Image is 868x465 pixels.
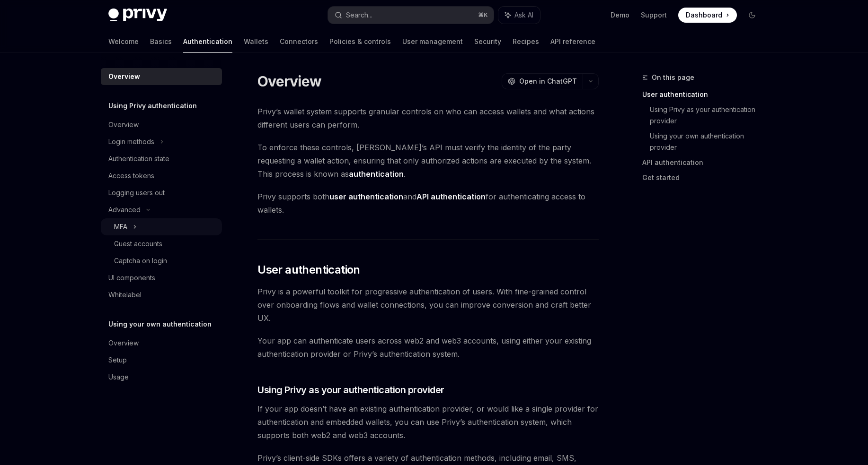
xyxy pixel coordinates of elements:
a: Overview [101,335,222,352]
strong: authentication [349,169,404,179]
span: Privy is a powerful toolkit for progressive authentication of users. With fine-grained control ov... [257,285,599,325]
div: Login methods [108,136,154,147]
a: User authentication [642,87,767,102]
strong: API authentication [416,192,486,201]
a: User management [402,30,463,53]
span: If your app doesn’t have an existing authentication provider, or would like a single provider for... [257,402,599,442]
div: Whitelabel [108,289,142,301]
div: Guest accounts [114,238,162,250]
button: Search...⌘K [328,7,494,24]
span: To enforce these controls, [PERSON_NAME]’s API must verify the identity of the party requesting a... [257,141,599,181]
a: Usage [101,369,222,386]
a: Access tokens [101,167,222,184]
a: UI components [101,269,222,286]
a: Demo [611,10,629,20]
a: Guest accounts [101,235,222,252]
span: Ask AI [514,10,533,20]
a: Basics [150,30,172,53]
button: Toggle dark mode [744,8,760,23]
a: Authentication [183,30,232,53]
a: Support [641,10,667,20]
a: Captcha on login [101,252,222,269]
div: MFA [114,221,127,232]
a: Setup [101,352,222,369]
span: Using Privy as your authentication provider [257,383,444,396]
a: API reference [550,30,595,53]
div: UI components [108,272,155,284]
div: Search... [346,9,372,21]
h5: Using Privy authentication [108,100,197,112]
a: Overview [101,68,222,85]
span: User authentication [257,262,360,277]
div: Overview [108,337,139,349]
a: Recipes [513,30,539,53]
a: Security [474,30,501,53]
button: Ask AI [498,7,540,24]
a: Logging users out [101,184,222,201]
a: Welcome [108,30,139,53]
div: Authentication state [108,153,169,164]
h5: Using your own authentication [108,319,212,330]
span: ⌘ K [478,11,488,19]
div: Overview [108,119,139,130]
div: Captcha on login [114,255,167,267]
div: Overview [108,71,140,82]
button: Open in ChatGPT [502,73,583,89]
a: Get started [642,170,767,185]
h1: Overview [257,73,321,90]
div: Logging users out [108,187,165,198]
a: Dashboard [678,8,737,23]
span: Your app can authenticate users across web2 and web3 accounts, using either your existing authent... [257,334,599,361]
span: Dashboard [686,10,722,20]
a: Policies & controls [329,30,391,53]
a: Using your own authentication provider [650,129,767,155]
div: Advanced [108,204,141,215]
span: Privy supports both and for authenticating access to wallets. [257,190,599,216]
span: Open in ChatGPT [519,77,577,86]
strong: user authentication [329,192,403,201]
a: Overview [101,116,222,133]
a: Using Privy as your authentication provider [650,102,767,129]
span: Privy’s wallet system supports granular controls on who can access wallets and what actions diffe... [257,105,599,131]
a: Whitelabel [101,286,222,303]
a: Wallets [244,30,268,53]
div: Setup [108,354,127,366]
a: API authentication [642,155,767,170]
a: Connectors [280,30,318,53]
div: Usage [108,371,129,383]
div: Access tokens [108,170,154,181]
img: dark logo [108,9,167,22]
a: Authentication state [101,150,222,167]
span: On this page [652,72,694,83]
